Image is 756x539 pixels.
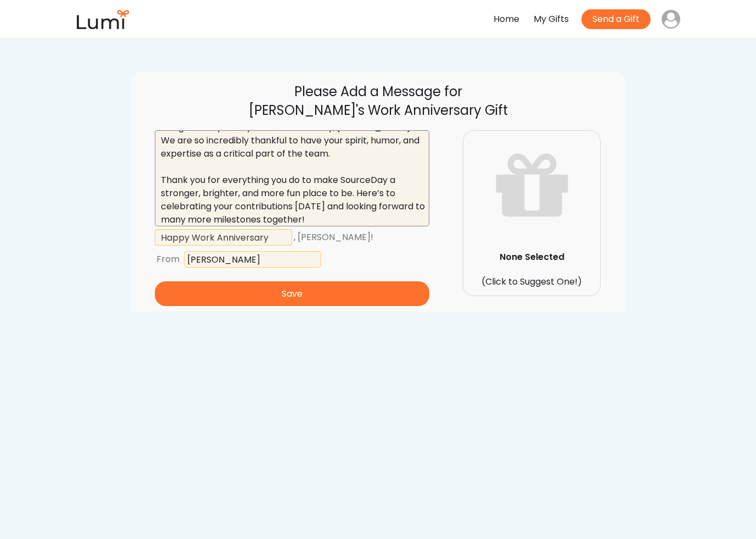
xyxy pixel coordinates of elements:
img: lumi-small.png [76,10,131,29]
button: Send a Gift [581,9,651,29]
div: (Click to Suggest One!) [465,275,599,288]
div: My Gifts [534,12,569,27]
div: None Selected [465,251,599,264]
button: Save [155,281,429,306]
div: , [PERSON_NAME]! [294,230,411,246]
div: From [156,252,180,268]
input: Type here... [184,251,321,268]
div: Please Add a Message for [153,82,603,101]
input: Type here... [155,229,292,246]
div: Home [494,12,519,27]
div: [PERSON_NAME]'s Work Anniversary Gift [153,101,603,120]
